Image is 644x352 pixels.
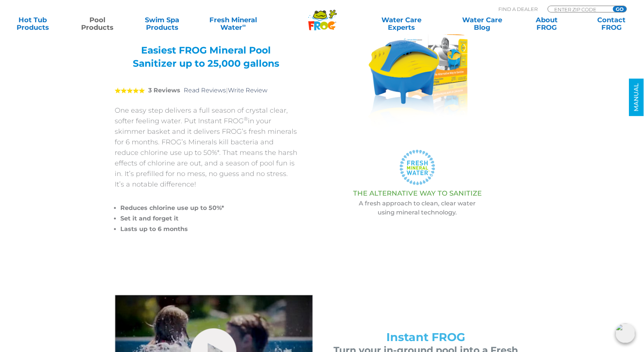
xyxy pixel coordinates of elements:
[115,105,298,190] p: One easy step delivers a full season of crystal clear, softer feeling water. Put Instant FROG in ...
[148,87,180,94] strong: 3 Reviews
[498,6,538,12] p: Find A Dealer
[586,16,636,31] a: ContactFROG
[457,16,507,31] a: Water CareBlog
[120,213,298,224] li: Set it and forget it
[361,16,443,31] a: Water CareExperts
[184,87,226,94] a: Read Reviews
[124,44,288,70] h3: Easiest FROG Mineral Pool Sanitizer up to 25,000 gallons
[115,76,298,105] div: |
[553,6,604,12] input: Zip Code Form
[317,190,518,197] h3: THE ALTERNATIVE WAY TO SANITIZE
[242,22,246,28] sup: ∞
[615,323,635,343] img: openIcon
[386,330,465,344] span: Instant FROG
[72,16,122,31] a: PoolProducts
[244,116,248,122] sup: ®
[521,16,572,31] a: AboutFROG
[137,16,187,31] a: Swim SpaProducts
[120,224,298,234] li: Lasts up to 6 months
[228,87,267,94] a: Write Review
[8,16,58,31] a: Hot TubProducts
[120,203,298,213] li: Reduces chlorine use up to 50%*
[613,6,626,12] input: GO
[317,199,518,217] p: A fresh approach to clean, clear water using mineral technology.
[629,79,644,116] a: MANUAL
[115,87,145,93] span: 5
[201,16,264,31] a: Fresh MineralWater∞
